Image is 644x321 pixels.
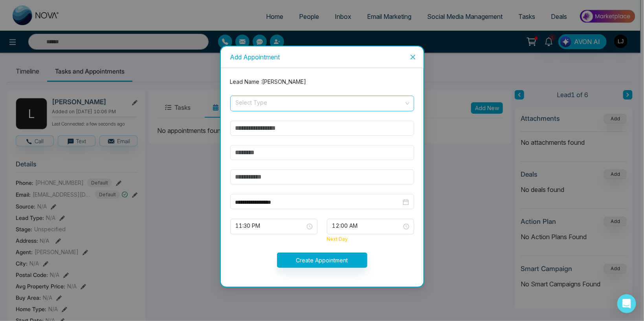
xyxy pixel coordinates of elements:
[230,53,414,61] div: Add Appointment
[327,236,348,242] span: Next Day
[236,220,312,233] span: 11:30 PM
[226,77,419,86] div: Lead Name : [PERSON_NAME]
[277,253,367,268] button: Create Appointment
[617,294,636,313] div: Open Intercom Messenger
[332,220,409,233] span: 12:00 AM
[402,46,424,68] button: Close
[410,54,416,60] span: close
